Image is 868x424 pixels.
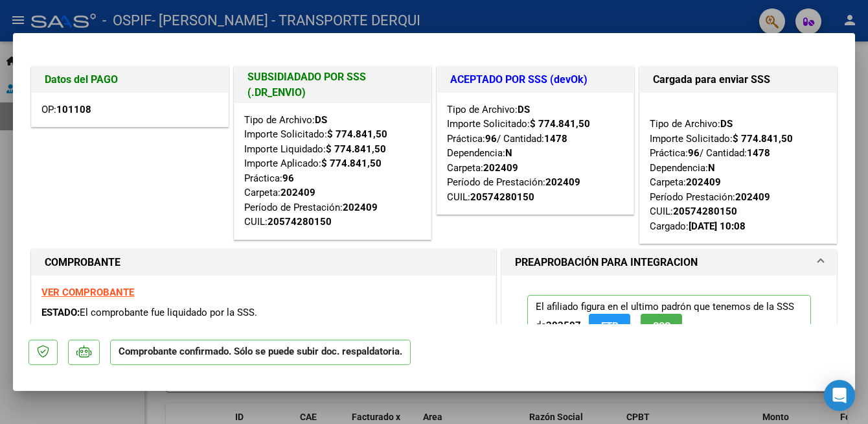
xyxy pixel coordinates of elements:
strong: $ 774.841,50 [321,158,382,169]
strong: 96 [485,133,497,145]
h1: SUBSIDIADADO POR SSS (.DR_ENVIO) [247,69,418,100]
div: Open Intercom Messenger [824,380,855,411]
h1: ACEPTADO POR SSS (devOk) [450,72,621,88]
strong: $ 774.841,50 [327,128,387,140]
span: SSS [653,320,670,332]
span: El comprobante fue liquidado por la SSS. [80,307,257,318]
strong: 202409 [343,202,378,213]
span: FTP [601,320,619,332]
div: 20574280150 [268,215,332,230]
a: VER COMPROBANTE [41,287,134,298]
strong: 202409 [280,187,315,198]
h1: PREAPROBACIÓN PARA INTEGRACION [515,255,698,270]
strong: DS [315,114,327,126]
strong: $ 774.841,50 [733,133,793,145]
p: El afiliado figura en el ultimo padrón que tenemos de la SSS de [527,295,811,344]
strong: 101108 [56,104,91,115]
div: Tipo de Archivo: Importe Solicitado: Práctica: / Cantidad: Dependencia: Carpeta: Período de Prest... [447,102,624,205]
strong: 1478 [747,147,770,159]
mat-expansion-panel-header: PREAPROBACIÓN PARA INTEGRACION [502,250,836,276]
strong: 96 [282,172,294,184]
div: Tipo de Archivo: Importe Solicitado: Práctica: / Cantidad: Dependencia: Carpeta: Período Prestaci... [650,102,827,234]
strong: 202409 [483,162,518,174]
strong: DS [720,118,733,130]
strong: 202409 [545,176,580,188]
span: ESTADO: [41,307,80,318]
button: FTP [589,314,630,338]
p: Comprobante confirmado. Sólo se puede subir doc. respaldatoria. [110,340,411,365]
strong: 202507 [546,320,581,331]
strong: 1478 [544,133,567,145]
strong: COMPROBANTE [45,256,120,268]
span: OP: [41,104,91,115]
div: Tipo de Archivo: Importe Solicitado: Importe Liquidado: Importe Aplicado: Práctica: Carpeta: Perí... [244,113,421,230]
strong: DS [518,104,530,115]
div: 20574280150 [673,204,737,219]
h1: Cargada para enviar SSS [653,72,823,88]
strong: $ 774.841,50 [326,143,386,155]
strong: N [708,162,715,174]
div: 20574280150 [470,190,534,205]
button: SSS [641,314,682,338]
strong: 202409 [735,191,770,203]
strong: N [505,147,512,159]
h1: Datos del PAGO [45,72,215,88]
strong: 96 [688,147,700,159]
strong: $ 774.841,50 [530,118,590,130]
strong: 202409 [686,176,721,188]
strong: [DATE] 10:08 [689,220,746,232]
